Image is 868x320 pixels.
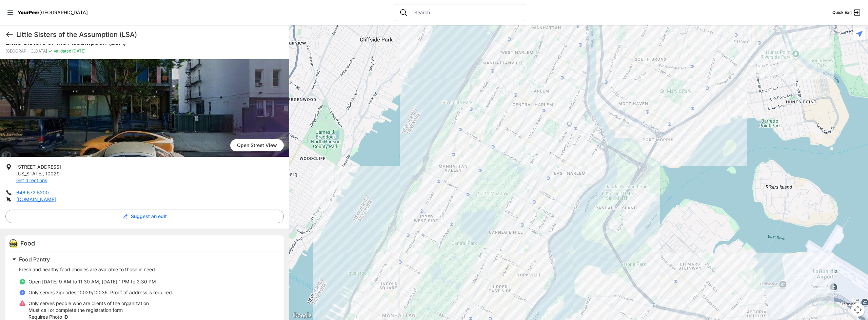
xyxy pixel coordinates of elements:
span: Suggest an edit [131,213,167,220]
img: Google [291,311,313,320]
span: Food [20,240,35,247]
button: Suggest an edit [5,210,284,223]
span: YourPeer [18,9,39,15]
span: Open [DATE] 9 AM to 11:30 AM; [DATE] 1 PM to 2:30 PM [28,279,156,284]
span: [GEOGRAPHIC_DATA] [39,9,88,15]
span: [STREET_ADDRESS] [16,164,61,170]
a: Open Street View [230,139,284,151]
p: Fresh and healthy food choices are available to those in need. [19,266,276,273]
p: Only serves zipcodes 10029/10035. Proof of address is required. [28,289,173,296]
button: Map camera controls [851,303,865,317]
div: Street Outreach SOP Pantry [289,25,868,320]
span: Only serves people who are clients of the organization [28,300,149,306]
span: , [43,171,44,176]
span: [US_STATE] [16,171,43,176]
a: 646.672.5200 [16,190,49,195]
a: Quick Exit [832,8,861,17]
h1: Little Sisters of the Assumption (LSA) [16,30,284,39]
span: ✓ [48,48,52,54]
span: Validated [54,48,71,54]
span: 10029 [45,171,60,176]
span: Food Pantry [19,256,50,263]
a: Open this area in Google Maps (opens a new window) [291,311,313,320]
span: Quick Exit [832,10,852,15]
span: [GEOGRAPHIC_DATA] [5,48,47,54]
span: Must call or complete the registration form [28,307,123,313]
a: YourPeer[GEOGRAPHIC_DATA] [18,10,88,15]
span: [DATE] [71,48,85,54]
a: Get directions [16,177,47,183]
a: [DOMAIN_NAME] [16,196,56,202]
input: Search [410,9,521,16]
